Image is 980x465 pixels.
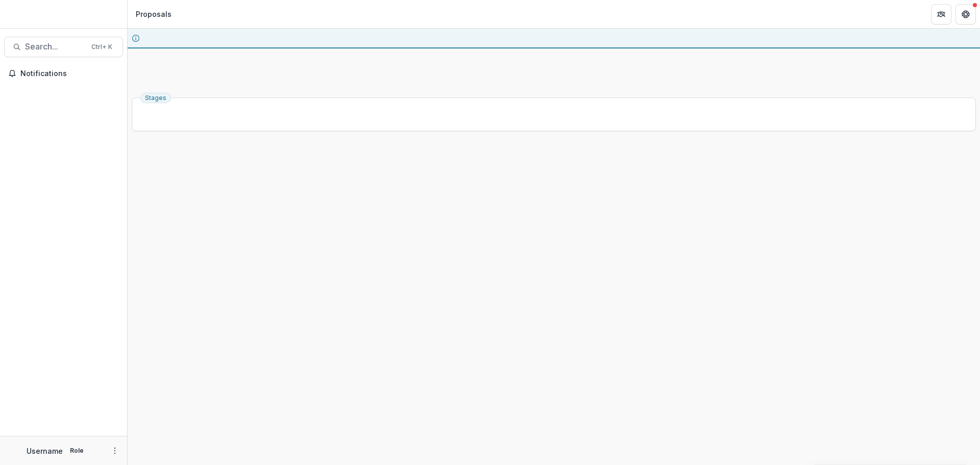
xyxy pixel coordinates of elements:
button: Get Help [955,4,976,25]
div: Ctrl + K [89,41,114,53]
nav: breadcrumb [132,7,176,21]
button: Search... [4,37,123,57]
p: Role [67,446,87,455]
span: Search... [25,42,85,52]
button: Notifications [4,65,123,82]
span: Notifications [20,69,119,78]
span: Stages [145,94,166,102]
p: Username [27,446,63,456]
button: Partners [931,4,951,25]
button: More [109,445,121,457]
div: Proposals [136,9,171,19]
